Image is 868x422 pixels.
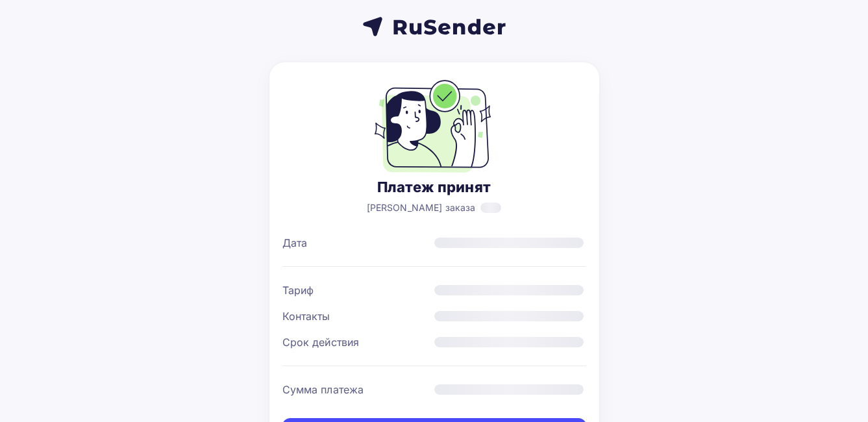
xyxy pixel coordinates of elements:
div: Контакты [282,308,434,324]
span: [PERSON_NAME] заказа [367,201,476,214]
div: Тариф [282,282,434,298]
div: Дата [282,235,434,251]
div: Сумма платежа [282,382,434,397]
div: Платеж принят [367,178,502,196]
div: Срок действия [282,334,434,350]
